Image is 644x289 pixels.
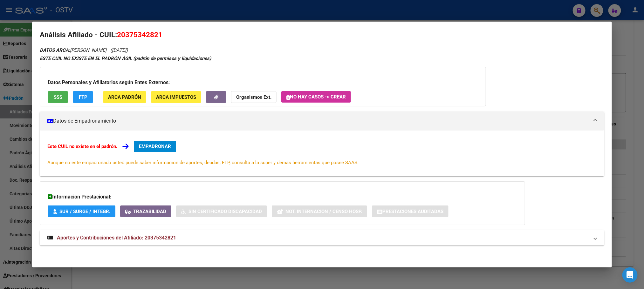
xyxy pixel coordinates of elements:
h3: Información Prestacional: [48,193,517,201]
mat-expansion-panel-header: Datos de Empadronamiento [40,111,604,131]
span: [PERSON_NAME] [40,47,106,53]
span: SUR / SURGE / INTEGR. [59,209,110,214]
button: Not. Internacion / Censo Hosp. [272,205,367,217]
strong: ESTE CUIL NO EXISTE EN EL PADRÓN ÁGIL (padrón de permisos y liquidaciones) [40,56,211,61]
span: ARCA Padrón [108,94,141,100]
button: Trazabilidad [120,205,171,217]
span: Aportes y Contribuciones del Afiliado: 20375342821 [57,235,176,241]
span: Not. Internacion / Censo Hosp. [285,209,362,214]
span: FTP [79,94,87,100]
button: Organismos Ext. [231,91,277,103]
strong: Organismos Ext. [236,94,271,100]
span: EMPADRONAR [139,144,171,149]
mat-panel-title: Datos de Empadronamiento [47,117,589,125]
span: Prestaciones Auditadas [382,209,443,214]
span: SSS [54,94,62,100]
button: FTP [73,91,93,103]
button: SSS [48,91,68,103]
span: ([DATE]) [110,47,128,53]
span: ARCA Impuestos [156,94,196,100]
h2: Análisis Afiliado - CUIL: [40,30,604,40]
button: ARCA Padrón [103,91,146,103]
mat-expansion-panel-header: Aportes y Contribuciones del Afiliado: 20375342821 [40,230,604,245]
strong: DATOS ARCA: [40,47,70,53]
button: ARCA Impuestos [151,91,201,103]
span: 20375342821 [117,30,162,39]
div: Datos de Empadronamiento [40,131,604,176]
div: Open Intercom Messenger [622,267,638,283]
button: Prestaciones Auditadas [372,205,449,217]
button: No hay casos -> Crear [281,91,351,103]
button: SUR / SURGE / INTEGR. [48,205,115,217]
h3: Datos Personales y Afiliatorios según Entes Externos: [48,79,478,86]
button: Sin Certificado Discapacidad [176,205,267,217]
span: No hay casos -> Crear [286,94,346,100]
button: EMPADRONAR [134,141,176,152]
span: Sin Certificado Discapacidad [188,209,262,214]
strong: Este CUIL no existe en el padrón. [47,144,117,149]
span: Aunque no esté empadronado usted puede saber información de aportes, deudas, FTP, consulta a la s... [47,160,359,165]
span: Trazabilidad [133,209,166,214]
